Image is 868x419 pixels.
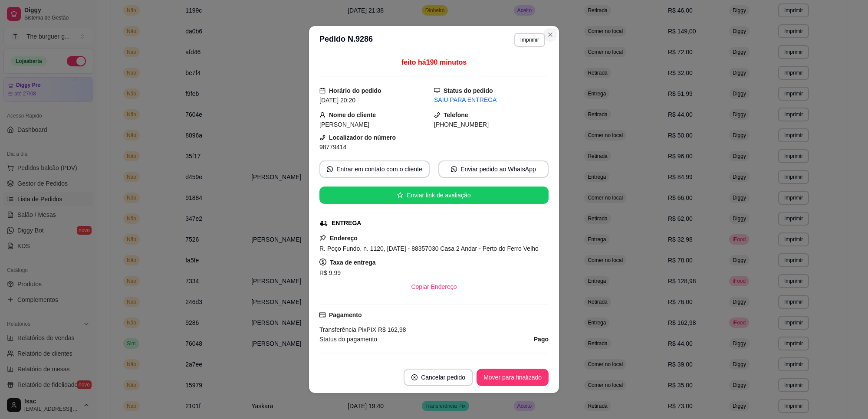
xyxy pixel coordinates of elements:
[319,326,376,333] span: Transferência Pix PIX
[319,144,346,151] span: 98779414
[444,87,493,94] strong: Status do pedido
[319,312,325,318] span: credit-card
[330,259,376,266] strong: Taxa de entrega
[534,336,549,343] strong: Pago
[329,87,381,94] strong: Horário do pedido
[319,245,539,252] span: R. Poço Fundo, n. 1120, [DATE] - 88357030 Casa 2 Andar - Perto do Ferro Velho
[543,28,557,42] button: Close
[332,219,361,228] div: ENTREGA
[444,111,468,118] strong: Telefone
[329,311,362,318] strong: Pagamento
[329,134,396,141] strong: Localizador do número
[330,235,358,242] strong: Endereço
[438,160,549,178] button: whats-appEnviar pedido ao WhatsApp
[397,192,403,198] span: star
[319,259,326,265] span: dollar
[319,121,369,128] span: [PERSON_NAME]
[319,334,377,344] span: Status do pagamento
[401,59,467,66] span: feito há 190 minutos
[434,88,440,94] span: desktop
[451,166,457,172] span: whats-app
[434,95,549,105] div: SAIU PARA ENTREGA
[319,160,430,178] button: whats-appEntrar em contato com o cliente
[319,134,325,141] span: phone
[319,112,325,118] span: user
[327,166,333,172] span: whats-app
[319,97,355,104] span: [DATE] 20:20
[376,326,406,333] span: R$ 162,98
[319,269,341,276] span: R$ 9,99
[411,374,418,380] span: close-circle
[319,33,373,47] h3: Pedido N. 9286
[434,121,489,128] span: [PHONE_NUMBER]
[319,187,549,204] button: starEnviar link de avaliação
[434,112,440,118] span: phone
[404,369,473,386] button: close-circleCancelar pedido
[319,234,326,241] span: pushpin
[514,33,545,47] button: Imprimir
[329,111,376,118] strong: Nome do cliente
[319,88,325,94] span: calendar
[477,369,549,386] button: Mover para finalizado
[404,278,464,295] button: Copiar Endereço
